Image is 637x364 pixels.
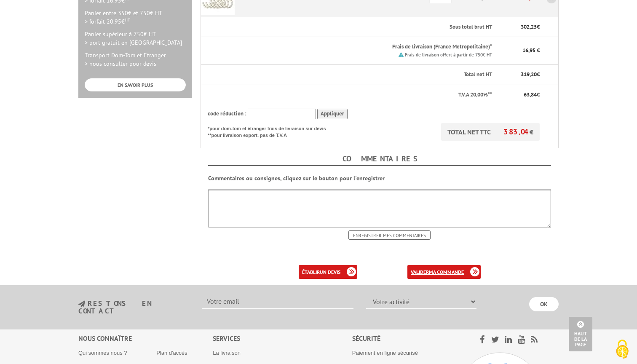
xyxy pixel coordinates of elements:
span: code réduction : [208,110,246,117]
div: Services [213,334,352,343]
img: Cookies (fenêtre modale) [612,339,633,360]
div: Nous connaître [78,334,213,343]
span: 319,20 [521,71,537,78]
p: Panier entre 350€ et 750€ HT [85,9,186,26]
p: € [500,71,540,79]
span: 16,95 € [522,47,540,54]
sup: HT [125,17,130,23]
p: T.V.A 20,00%** [208,91,492,99]
div: Sécurité [352,334,458,343]
p: € [500,91,540,99]
p: Frais de livraison (France Metropolitaine)* [241,43,492,51]
input: Enregistrer mes commentaires [348,230,431,240]
input: Votre email [202,294,353,309]
a: établirun devis [299,265,357,279]
h3: restons en contact [78,300,189,315]
small: Frais de livraison offert à partir de 750€ HT [405,52,492,58]
input: Appliquer [317,109,348,119]
th: Sous total brut HT [235,17,493,37]
img: newsletter.jpg [78,300,85,308]
b: ma commande [429,269,464,275]
a: Qui sommes nous ? [78,350,127,356]
a: Paiement en ligne sécurisé [352,350,418,356]
span: > port gratuit en [GEOGRAPHIC_DATA] [85,39,182,46]
button: Cookies (fenêtre modale) [608,335,637,364]
a: Plan d'accès [156,350,187,356]
p: *pour dom-tom et étranger frais de livraison sur devis **pour livraison export, pas de T.V.A [208,123,334,139]
span: > nous consulter pour devis [85,60,156,67]
p: TOTAL NET TTC € [441,123,540,141]
p: Transport Dom-Tom et Etranger [85,51,186,68]
input: OK [529,297,559,311]
span: > forfait 20.95€ [85,18,130,25]
span: 383,04 [503,127,530,136]
h4: Commentaires [208,153,551,166]
p: Panier supérieur à 750€ HT [85,30,186,47]
img: picto.png [399,52,404,57]
p: € [500,23,540,31]
p: Total net HT [208,71,492,79]
span: 63,84 [524,91,537,98]
a: Haut de la page [569,317,592,351]
a: La livraison [213,350,241,356]
a: EN SAVOIR PLUS [85,78,186,91]
a: validerma commande [407,265,481,279]
span: 302,25 [521,23,537,30]
b: un devis [320,269,340,275]
b: Commentaires ou consignes, cliquez sur le bouton pour l'enregistrer [208,174,385,182]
